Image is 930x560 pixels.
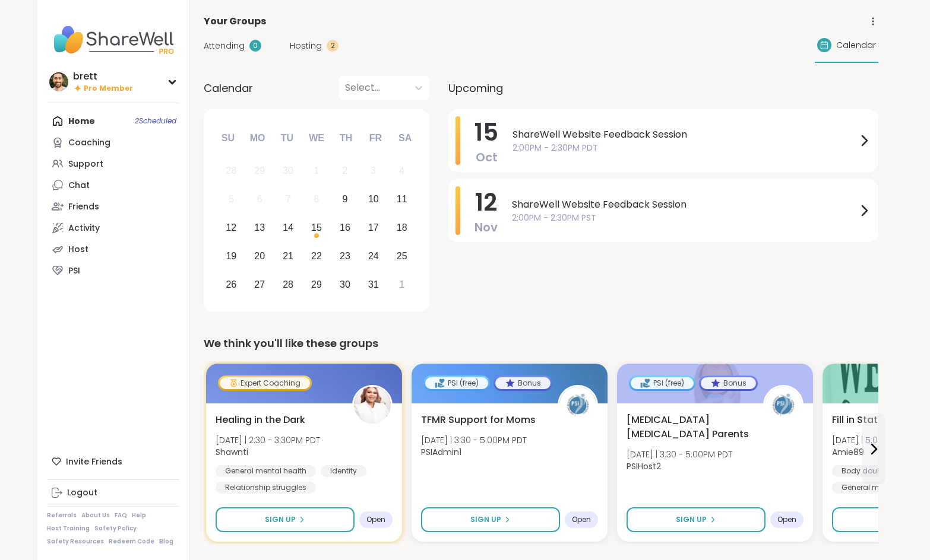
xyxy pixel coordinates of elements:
div: Activity [68,222,100,234]
a: Safety Policy [94,524,137,533]
div: 5 [229,191,234,207]
div: We think you'll like these groups [204,335,878,352]
div: 24 [368,248,379,264]
div: Body doubling [832,465,905,477]
div: 28 [226,163,236,179]
div: Choose Friday, October 10th, 2025 [360,187,386,212]
div: 26 [226,276,236,292]
div: Not available Saturday, October 4th, 2025 [389,158,415,184]
b: PSIHost2 [627,460,661,472]
img: brett [49,72,68,91]
div: Th [333,125,359,151]
div: Choose Monday, October 20th, 2025 [247,243,273,269]
img: PSIAdmin1 [559,387,596,424]
span: Pro Member [84,84,133,94]
span: Open [366,515,385,524]
span: [DATE] | 3:30 - 5:00PM PDT [627,448,732,460]
span: Calendar [836,39,876,52]
div: Choose Thursday, October 16th, 2025 [333,215,358,241]
img: PSIHost2 [765,387,802,424]
div: 15 [311,219,322,236]
div: 10 [368,191,379,207]
a: Chat [47,174,179,196]
div: Choose Tuesday, October 21st, 2025 [276,243,301,269]
button: Sign Up [627,507,765,532]
div: 28 [283,276,293,292]
span: 2:00PM - 2:30PM PST [512,212,857,224]
div: 30 [283,163,293,179]
div: 30 [340,276,350,292]
div: Not available Friday, October 3rd, 2025 [360,158,386,184]
div: 17 [368,219,379,236]
a: Safety Resources [47,537,104,546]
div: 9 [342,191,347,207]
span: Open [777,515,796,524]
span: Sign Up [265,514,296,525]
span: ShareWell Website Feedback Session [513,128,857,142]
a: About Us [81,511,110,520]
span: Hosting [290,40,322,52]
span: 15 [475,116,498,149]
span: Attending [204,40,245,52]
b: Shawnti [216,446,248,458]
div: 1 [314,163,320,179]
img: ShareWell Nav Logo [47,19,179,61]
div: 21 [283,248,293,264]
div: Not available Wednesday, October 8th, 2025 [304,187,330,212]
div: 14 [283,219,293,236]
div: Choose Saturday, November 1st, 2025 [389,272,415,297]
div: 11 [397,191,407,207]
div: 22 [311,248,322,264]
div: 23 [340,248,350,264]
div: Mo [244,125,270,151]
b: Amie89 [832,446,864,458]
div: Choose Tuesday, October 28th, 2025 [276,272,301,297]
div: 13 [254,219,265,236]
span: 12 [475,186,497,219]
div: Su [215,125,241,151]
div: Choose Wednesday, October 15th, 2025 [304,215,330,241]
div: Choose Tuesday, October 14th, 2025 [276,215,301,241]
a: Support [47,153,179,174]
div: 3 [371,163,376,179]
div: 19 [226,248,236,264]
span: TFMR Support for Moms [421,413,536,427]
a: Blog [159,537,173,546]
span: Nov [475,219,498,236]
b: PSIAdmin1 [421,446,461,458]
div: Bonus [495,377,551,389]
a: Logout [47,482,179,504]
span: Sign Up [676,514,707,525]
button: Sign Up [216,507,355,532]
div: Not available Thursday, October 2nd, 2025 [333,158,358,184]
a: Host [47,238,179,260]
div: Bonus [701,377,756,389]
div: 7 [286,191,291,207]
div: 16 [340,219,350,236]
button: Sign Up [421,507,560,532]
a: PSI [47,260,179,281]
div: 8 [314,191,320,207]
a: Host Training [47,524,90,533]
a: Activity [47,217,179,238]
div: brett [73,70,133,83]
div: 6 [257,191,262,207]
div: Choose Thursday, October 30th, 2025 [333,272,358,297]
div: 29 [311,276,322,292]
div: PSI (free) [631,377,694,389]
div: Choose Friday, October 24th, 2025 [360,243,386,269]
div: 2 [327,40,339,52]
a: FAQ [115,511,127,520]
span: [DATE] | 3:30 - 5:00PM PDT [421,434,527,446]
div: 27 [254,276,265,292]
span: Open [572,515,591,524]
div: Not available Tuesday, October 7th, 2025 [276,187,301,212]
div: Friends [68,201,99,213]
div: Not available Wednesday, October 1st, 2025 [304,158,330,184]
div: 18 [397,219,407,236]
div: Coaching [68,137,110,149]
div: 12 [226,219,236,236]
div: Choose Friday, October 17th, 2025 [360,215,386,241]
div: Choose Thursday, October 9th, 2025 [333,187,358,212]
div: 20 [254,248,265,264]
